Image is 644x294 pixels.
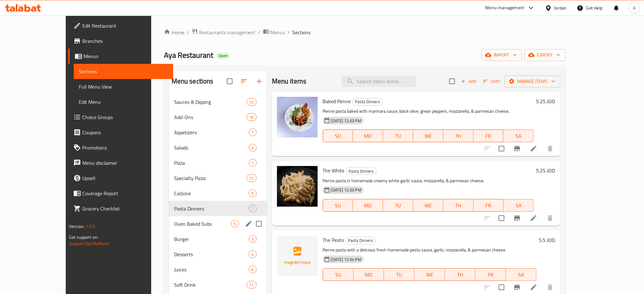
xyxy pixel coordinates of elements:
button: delete [543,141,558,156]
button: WE [413,199,444,212]
a: Support.OpsPlatform [69,239,109,248]
span: SU [326,131,351,141]
span: 1 [249,160,256,166]
span: [DATE] 12:33 PM [329,118,364,124]
span: Coupons [82,129,168,136]
span: Open [216,53,230,58]
span: TH [446,201,471,210]
span: SA [509,270,534,279]
span: SU [326,201,351,210]
h2: Menu items [272,77,307,86]
button: TU [384,268,415,281]
div: Salads4 [169,140,267,155]
div: Oven Baked Subs5edit [169,216,267,231]
a: Promotions [68,140,173,155]
span: Coverage Report [82,190,168,197]
span: Edit Menu [79,98,168,106]
span: Add-Ons [174,113,247,121]
span: 4 [249,145,256,151]
a: Edit menu item [530,145,538,152]
button: TH [444,130,474,142]
div: Burger [174,235,249,243]
span: Select all sections [223,75,236,88]
span: Sort items [479,77,505,86]
span: 4 [249,251,256,257]
div: items [247,98,257,106]
span: Restaurants management [199,29,256,36]
span: A [633,4,636,11]
button: Add [459,77,479,86]
span: Sections [293,29,311,36]
div: Calzone5 [169,186,267,201]
div: Specialty Pizza12 [169,170,267,186]
span: Add [460,78,478,85]
span: Select section [445,75,459,88]
span: FR [476,201,501,210]
button: SU [323,199,353,212]
div: Appetizers [174,129,249,136]
span: Full Menu View [79,83,168,90]
div: items [249,205,257,212]
span: export [530,51,560,59]
div: items [247,281,257,289]
a: Menus [263,28,285,37]
p: Penne pasta baked with marinara sauce, black olive, grean peppers, mozzarella, & parmesan cheese. [323,107,534,115]
span: Soft Drink [174,281,247,289]
button: SA [504,130,534,142]
button: Sort [482,77,502,86]
div: items [249,144,257,151]
a: Sections [74,64,173,79]
span: The Pesto [323,235,344,245]
span: [DATE] 12:33 PM [329,187,364,193]
div: items [231,220,239,228]
span: Choice Groups [82,113,168,121]
a: Menus [68,49,173,64]
span: Oven Baked Subs [174,220,231,228]
div: Specialty Pizza [174,174,247,182]
span: Upsell [82,174,168,182]
button: TH [444,199,474,212]
span: WE [416,131,441,141]
button: Branch-specific-item [510,210,525,226]
button: SU [323,268,354,281]
a: Menu disclaimer [68,155,173,170]
p: Penne pasta in homemade creamy white garlic sauce, mozzarella, & parmesan cheese. [323,177,534,185]
a: Restaurants management [192,28,256,37]
div: items [249,159,257,167]
button: Manage items [505,76,560,87]
button: SU [323,130,353,142]
button: FR [474,199,504,212]
span: MO [356,131,381,141]
span: SU [326,270,351,279]
div: Pasta Dinners [352,98,383,106]
span: Menu disclaimer [82,159,168,167]
div: Juices [174,266,249,273]
div: Juices6 [169,262,267,277]
div: Soft Drink11 [169,277,267,292]
span: Sauces & Dipping [174,98,247,106]
button: FR [474,130,504,142]
div: items [247,174,257,182]
span: Edit Restaurant [82,22,168,30]
button: Branch-specific-item [510,141,525,156]
div: Sauces & Dipping12 [169,94,267,110]
div: Pizza [174,159,249,167]
div: Jordan [554,4,567,11]
span: TH [446,131,471,141]
button: TH [445,268,476,281]
span: Select to update [495,211,508,225]
span: Salads [174,144,249,151]
span: FR [478,270,504,279]
h6: 5.25 JOD [536,97,555,106]
span: 3 [249,236,256,242]
span: Add item [459,77,479,86]
span: 12 [247,99,256,105]
span: WE [417,270,443,279]
span: Pasta Dinners [346,168,376,175]
span: 5 [249,190,256,197]
li: / [187,29,189,36]
a: Edit menu item [530,284,538,291]
div: Pasta Dinners [346,167,377,175]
